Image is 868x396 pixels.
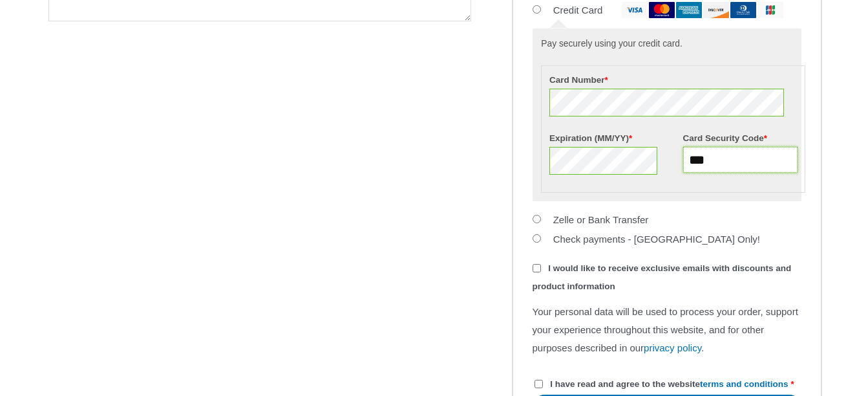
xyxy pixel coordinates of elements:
span: I would like to receive exclusive emails with discounts and product information [533,263,792,291]
label: Card Security Code [683,129,798,147]
a: privacy policy [644,342,701,353]
p: Your personal data will be used to process your order, support your experience throughout this we... [533,303,801,357]
img: jcb [757,2,783,18]
img: mastercard [649,2,675,18]
img: dinersclub [730,2,756,18]
label: Zelle or Bank Transfer [553,214,649,225]
input: I would like to receive exclusive emails with discounts and product information [533,264,541,272]
label: Credit Card [553,5,783,16]
label: Expiration (MM/YY) [549,129,664,147]
img: visa [622,2,648,18]
input: I have read and agree to the websiteterms and conditions * [535,380,543,388]
label: Card Number [549,71,798,89]
span: I have read and agree to the website [550,379,788,389]
img: discover [703,2,729,18]
label: Check payments - [GEOGRAPHIC_DATA] Only! [553,234,760,245]
p: Pay securely using your credit card. [541,38,792,51]
img: amex [676,2,702,18]
abbr: required [790,379,794,389]
fieldset: Payment Info [541,65,805,193]
a: terms and conditions [700,379,789,389]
